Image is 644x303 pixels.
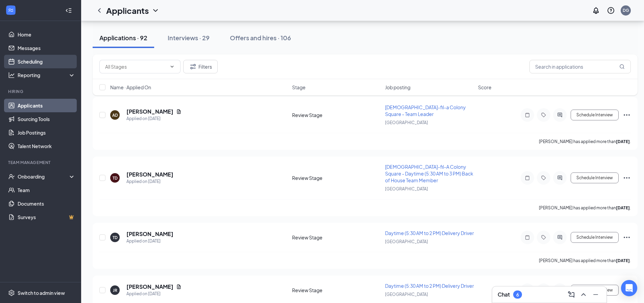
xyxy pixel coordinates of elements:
div: Review Stage [292,287,381,294]
svg: ActiveChat [556,112,564,118]
div: Switch to admin view [18,289,65,296]
svg: Analysis [8,72,15,78]
svg: ComposeMessage [567,290,575,299]
div: Onboarding [18,173,70,180]
button: Schedule Interview [571,232,619,243]
button: Schedule Interview [571,285,619,296]
span: Score [478,84,492,91]
h1: Applicants [106,5,149,16]
div: TD [113,235,118,240]
div: AD [112,112,118,118]
svg: Note [523,175,531,181]
input: All Stages [105,63,167,70]
svg: Note [523,112,531,118]
div: DG [623,7,629,13]
svg: Tag [540,112,548,118]
span: Daytime (5:30 AM to 2 PM) Delivery Driver [385,283,474,289]
h5: [PERSON_NAME] [126,171,173,178]
svg: ChevronLeft [95,6,103,15]
div: Review Stage [292,112,381,118]
div: Review Stage [292,234,381,241]
div: Hiring [8,89,74,94]
div: Offers and hires · 106 [230,33,291,42]
svg: ChevronDown [169,64,175,69]
p: [PERSON_NAME] has applied more than . [539,258,631,263]
a: Talent Network [18,139,75,153]
button: ChevronUp [578,289,589,300]
svg: Tag [540,175,548,181]
button: Filter Filters [183,60,218,73]
svg: WorkstreamLogo [7,7,14,14]
b: [DATE] [616,139,630,144]
p: [PERSON_NAME] has applied more than . [539,139,631,144]
a: Team [18,183,75,197]
svg: UserCheck [8,173,15,180]
svg: MagnifyingGlass [619,64,625,69]
span: Daytime (5:30 AM to 2 PM) Delivery Driver [385,230,474,236]
a: Messages [18,41,75,55]
svg: ChevronUp [579,290,588,299]
h5: [PERSON_NAME] [126,108,173,115]
span: [GEOGRAPHIC_DATA] [385,239,428,244]
div: Review Stage [292,174,381,181]
svg: Document [176,109,182,114]
div: Applied on [DATE] [126,115,182,122]
div: Applied on [DATE] [126,178,173,185]
div: Reporting [18,72,76,78]
h5: [PERSON_NAME] [126,283,173,290]
a: Home [18,28,75,41]
div: 6 [516,292,519,298]
span: [DEMOGRAPHIC_DATA]-fil-A Colony Square - Daytime (5:30 AM to 3 PM) Back of House Team Member [385,164,473,183]
div: Applied on [DATE] [126,238,173,244]
span: [DEMOGRAPHIC_DATA]-fil-a Colony Square - Team Leader [385,104,466,117]
span: Name · Applied On [110,84,151,91]
button: ComposeMessage [566,289,577,300]
span: Job posting [385,84,410,91]
a: Applicants [18,99,75,112]
div: Open Intercom Messenger [621,280,637,296]
svg: Ellipses [623,111,631,119]
svg: ActiveChat [556,235,564,240]
a: Sourcing Tools [18,112,75,126]
button: Minimize [590,289,601,300]
svg: Tag [540,235,548,240]
svg: Document [176,284,182,289]
svg: Filter [189,63,197,71]
svg: Ellipses [623,174,631,182]
div: Applied on [DATE] [126,290,182,297]
svg: QuestionInfo [607,6,615,15]
a: Job Postings [18,126,75,139]
div: Applications · 92 [99,33,147,42]
b: [DATE] [616,205,630,210]
svg: Ellipses [623,233,631,241]
svg: ActiveChat [556,175,564,181]
svg: Note [523,235,531,240]
a: Documents [18,197,75,210]
a: SurveysCrown [18,210,75,224]
svg: Notifications [592,6,600,15]
div: TD [113,175,118,181]
p: [PERSON_NAME] has applied more than . [539,205,631,211]
div: Interviews · 29 [168,33,210,42]
span: [GEOGRAPHIC_DATA] [385,292,428,297]
svg: Collapse [65,7,72,14]
input: Search in applications [529,60,631,73]
div: JR [113,287,117,293]
h5: [PERSON_NAME] [126,230,173,238]
span: [GEOGRAPHIC_DATA] [385,186,428,191]
span: [GEOGRAPHIC_DATA] [385,120,428,125]
button: Schedule Interview [571,110,619,120]
svg: ChevronDown [151,6,160,15]
button: Schedule Interview [571,172,619,183]
div: Team Management [8,160,74,165]
h3: Chat [498,291,510,298]
b: [DATE] [616,258,630,263]
svg: Settings [8,289,15,296]
a: Scheduling [18,55,75,68]
span: Stage [292,84,306,91]
svg: Minimize [592,290,600,299]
